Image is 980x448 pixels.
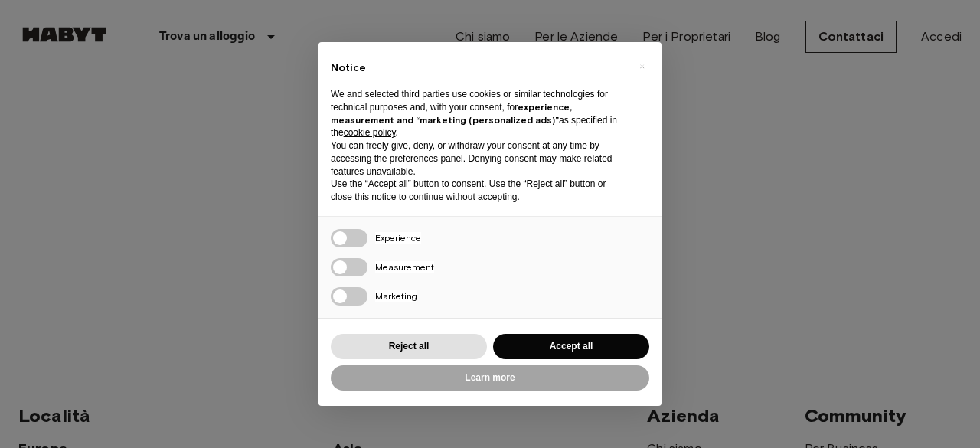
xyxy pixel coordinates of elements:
p: Use the “Accept all” button to consent. Use the “Reject all” button or close this notice to conti... [331,178,625,204]
button: Reject all [331,334,487,359]
span: Measurement [375,261,434,273]
h2: Notice [331,60,625,76]
button: Accept all [493,334,649,359]
p: You can freely give, deny, or withdraw your consent at any time by accessing the preferences pane... [331,139,625,178]
button: Close this notice [629,54,654,79]
strong: experience, measurement and “marketing (personalized ads)” [331,101,572,126]
span: Experience [375,232,421,244]
button: Learn more [331,365,649,391]
p: We and selected third parties use cookies or similar technologies for technical purposes and, wit... [331,88,625,139]
span: × [639,57,645,76]
span: Marketing [375,290,417,302]
a: cookie policy [344,127,396,138]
